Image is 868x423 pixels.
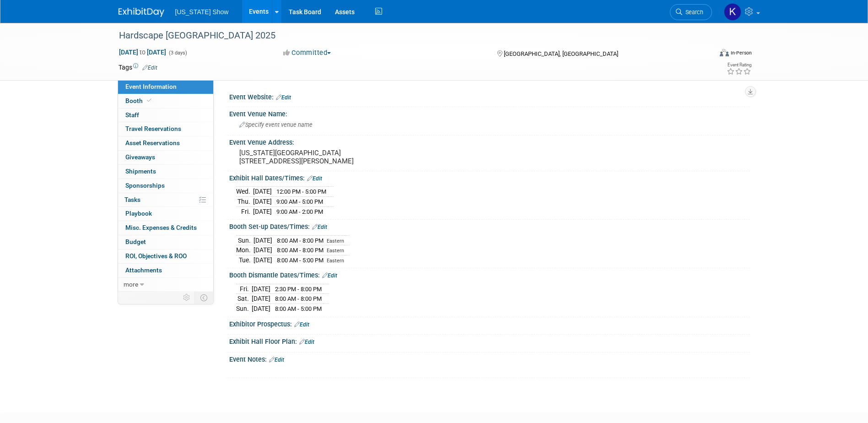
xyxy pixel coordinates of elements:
span: 2:30 PM - 8:00 PM [275,286,322,293]
div: Exhibit Hall Floor Plan: [229,335,750,347]
div: Exhibit Hall Dates/Times: [229,171,750,183]
span: Staff [125,111,139,119]
a: Playbook [118,207,213,221]
span: Eastern [327,248,344,254]
td: [DATE] [253,245,272,255]
td: Fri. [236,284,252,294]
td: Tue. [236,255,253,265]
div: Exhibitor Prospectus: [229,317,750,329]
div: Booth Set-up Dates/Times: [229,220,750,232]
span: 8:00 AM - 8:00 PM [277,247,323,254]
img: keith kollar [724,3,741,21]
span: more [124,281,138,288]
span: Travel Reservations [125,125,181,132]
td: [DATE] [253,187,272,197]
a: Edit [322,272,337,279]
div: Event Notes: [229,352,750,364]
td: [DATE] [252,304,270,314]
td: [DATE] [253,235,272,245]
pre: [US_STATE][GEOGRAPHIC_DATA] [STREET_ADDRESS][PERSON_NAME] [239,149,436,165]
td: Sun. [236,235,253,245]
a: Edit [276,94,291,101]
a: Edit [269,357,284,363]
td: [DATE] [253,255,272,265]
td: Personalize Event Tab Strip [179,292,195,304]
a: Asset Reservations [118,136,213,150]
span: Eastern [327,238,344,244]
span: Search [682,9,703,16]
div: Booth Dismantle Dates/Times: [229,268,750,280]
span: Misc. Expenses & Credits [125,224,197,231]
div: Event Website: [229,90,750,102]
span: 8:00 AM - 8:00 PM [275,295,322,302]
i: Booth reservation complete [147,98,151,103]
span: [US_STATE] Show [175,8,229,16]
span: 12:00 PM - 5:00 PM [276,188,326,195]
span: Playbook [125,210,152,217]
td: [DATE] [253,197,272,207]
button: Committed [280,48,334,58]
span: Asset Reservations [125,139,180,146]
a: Attachments [118,264,213,277]
span: Event Information [125,83,177,90]
span: Budget [125,238,146,245]
td: [DATE] [252,294,270,304]
span: Sponsorships [125,182,165,189]
div: Event Venue Address: [229,136,750,147]
a: Sponsorships [118,179,213,193]
a: Search [670,4,712,20]
span: 9:00 AM - 5:00 PM [276,198,323,205]
span: Shipments [125,168,156,175]
div: Event Format [658,48,752,61]
span: [DATE] [DATE] [119,48,167,56]
a: Staff [118,108,213,122]
td: Wed. [236,187,253,197]
a: Shipments [118,165,213,179]
span: 8:00 AM - 8:00 PM [277,237,323,244]
td: Tags [119,63,157,72]
td: Toggle Event Tabs [194,292,213,304]
span: Giveaways [125,153,155,161]
td: Fri. [236,206,253,216]
span: (3 days) [168,50,187,56]
img: Format-Inperson.png [720,49,729,56]
span: [GEOGRAPHIC_DATA], [GEOGRAPHIC_DATA] [504,50,618,57]
a: Misc. Expenses & Credits [118,221,213,235]
td: Sun. [236,304,252,314]
td: Sat. [236,294,252,304]
a: ROI, Objectives & ROO [118,249,213,263]
div: Event Venue Name: [229,107,750,119]
a: Budget [118,235,213,249]
img: ExhibitDay [119,8,164,17]
a: Booth [118,94,213,108]
div: Event Rating [727,63,751,67]
div: In-Person [730,49,752,56]
a: Tasks [118,193,213,207]
span: to [138,49,147,56]
span: Attachments [125,266,162,274]
td: Mon. [236,245,253,255]
span: 8:00 AM - 5:00 PM [277,257,323,264]
span: 9:00 AM - 2:00 PM [276,208,323,215]
td: Thu. [236,197,253,207]
a: Giveaways [118,151,213,164]
div: Hardscape [GEOGRAPHIC_DATA] 2025 [116,27,698,44]
span: ROI, Objectives & ROO [125,252,187,260]
span: 8:00 AM - 5:00 PM [275,305,322,312]
td: [DATE] [253,206,272,216]
a: more [118,278,213,292]
a: Travel Reservations [118,122,213,136]
span: Specify event venue name [239,121,313,128]
a: Event Information [118,80,213,94]
span: Eastern [327,258,344,264]
a: Edit [142,65,157,71]
span: Booth [125,97,153,104]
span: Tasks [124,196,140,203]
a: Edit [299,339,314,345]
a: Edit [294,321,309,328]
td: [DATE] [252,284,270,294]
a: Edit [307,175,322,182]
a: Edit [312,224,327,230]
